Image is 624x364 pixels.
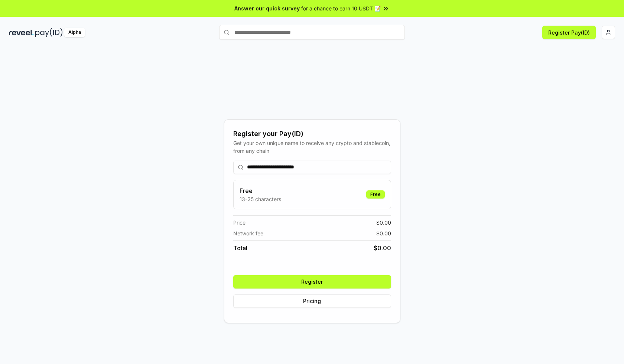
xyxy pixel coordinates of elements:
h3: Free [240,186,281,195]
img: pay_id [35,28,63,37]
img: reveel_dark [9,28,34,37]
p: 13-25 characters [240,195,281,203]
span: for a chance to earn 10 USDT 📝 [301,4,381,12]
div: Register your Pay(ID) [233,129,391,139]
span: Total [233,244,247,252]
span: $ 0.00 [376,219,391,226]
span: Price [233,219,246,226]
button: Register [233,275,391,289]
span: $ 0.00 [374,244,391,252]
button: Register Pay(ID) [542,26,596,39]
span: $ 0.00 [376,229,391,237]
button: Pricing [233,294,391,308]
div: Get your own unique name to receive any crypto and stablecoin, from any chain [233,139,391,155]
div: Free [366,190,385,199]
span: Network fee [233,229,263,237]
div: Alpha [64,28,85,37]
span: Answer our quick survey [234,4,300,12]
